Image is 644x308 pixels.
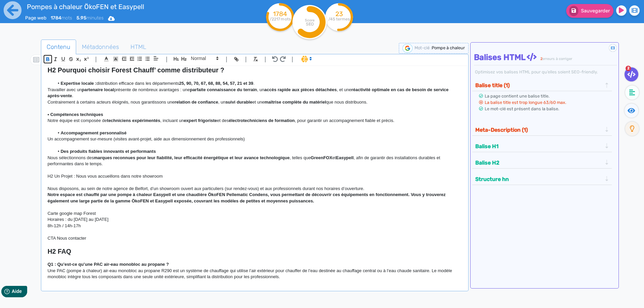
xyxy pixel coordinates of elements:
span: mots [51,15,72,21]
p: Horaires : du [DATE] au [DATE] [48,217,462,223]
span: Contenu [41,38,76,56]
span: minutes [76,15,104,21]
strong: Expertise locale : [61,81,97,86]
strong: Des produits fiables innovants et performants [61,149,156,154]
a: HTML [125,40,152,55]
div: Optimisez vos balises HTML pour qu’elles soient SEO-friendly. [474,69,617,75]
span: HTML [125,38,152,56]
a: Contenu [41,40,76,55]
strong: expert frigoriste [184,118,217,123]
button: Balise title (1) [473,80,604,91]
div: Balise title (1) [473,80,611,91]
strong: marques reconnues pour leur fiabilité, leur efficacité énergétique et leur avance technologique [94,155,290,160]
p: Un accompagnement sur-mesure (visites avant-projet, aide aux dimensionnement des professionnels) [48,136,462,142]
span: Aide [34,5,44,11]
strong: parfaite connaissance du terrain [190,87,257,92]
p: CTA Nous contacter [48,235,462,241]
strong: Accompagnement personnalisé [61,130,127,135]
strong: accès rapide aux pièces détachées [264,87,337,92]
strong: Easypell [336,155,354,160]
span: La balise title est trop longue 63/60 max. [485,100,566,105]
div: Balise H1 [473,141,611,152]
span: Mot-clé : [415,45,432,50]
span: Métadonnées [76,38,124,56]
p: Notre équipe est composée de , incluant un et des , pour garantir un accompagnement fiable et pré... [48,118,462,124]
b: 5.95 [76,15,87,21]
span: Page web [25,15,46,21]
strong: Q1 : Qu’est-ce qu’une PAC air-eau monobloc au propane ? [48,262,169,267]
span: La page contient une balise title. [485,94,549,99]
button: Structure hn [473,174,604,185]
p: Nous sélectionnons des , telles que et , afin de garantir des installations durables et performan... [48,155,462,167]
b: 1784 [51,15,61,21]
p: Travailler avec un présente de nombreux avantages : une , un , et une . [48,87,462,99]
span: erreurs à corriger [542,57,572,61]
button: Meta-Description (1) [473,124,604,135]
div: Balise H2 [473,157,611,168]
button: Balise H2 [473,157,604,168]
p: 8h-12h / 14h-17h [48,223,462,229]
span: | [245,55,247,64]
h4: Balises HTML [474,53,617,62]
tspan: /45 termes [328,17,350,21]
strong: maîtrise complète du matériel [265,100,326,105]
tspan: 1784 [273,10,287,18]
span: 2 [540,57,542,61]
span: Le mot-clé est présent dans la balise. [485,106,559,111]
tspan: SEO [306,21,314,26]
p: Carte google map Forest [48,210,462,217]
strong: H2 Pourquoi choisir Forest Chauff’ comme distributeur ? [48,66,224,74]
div: Meta-Description (1) [473,124,611,135]
strong: H2 FAQ [48,248,71,255]
p: Une PAC (pompe à chaleur) air-eau monobloc au propane R290 est un système de chauffage qui utilis... [48,268,462,280]
a: Métadonnées [76,40,125,55]
strong: Notre espace est chauffé par une pompe à chaleur Easypell et une chaudière ÖkoFEN Pellematic Cond... [48,192,447,203]
li: distribution efficace dans les départements . [54,80,462,86]
button: Sauvegarder [566,4,613,18]
button: Balise H1 [473,141,604,152]
strong: techniciens expérimentés [107,118,160,123]
strong: • Compétences techniques [48,112,103,117]
strong: relation de confiance [174,100,218,105]
span: | [264,55,266,64]
span: Sauvegarder [581,8,610,14]
div: Structure hn [473,174,611,185]
span: | [226,55,227,64]
span: | [166,55,167,64]
strong: 25, 90, 70, 67, 68, 88, 54, 57, 21 et 39 [179,81,253,86]
span: Pompe à chaleur [432,45,465,50]
tspan: /2217 mots [270,17,291,21]
strong: électrotechniciens de formation [229,118,295,123]
span: | [291,55,293,64]
p: H2 Un Projet : Nous vous accueillons dans notre showroom [48,173,462,179]
tspan: Score [305,18,315,22]
tspan: 23 [335,10,343,18]
p: Contrairement à certains acteurs éloignés, nous garantissons une , un et une que nous distribuons. [48,99,462,105]
strong: partenaire local [82,87,114,92]
span: I.Assistant [298,55,314,63]
span: Aligment [151,54,161,62]
img: google-serp-logo.png [402,44,413,53]
input: title [25,1,218,12]
strong: suivi durable [225,100,252,105]
span: | [95,55,97,64]
p: Nous disposons, au sein de notre agence de Belfort, d’un showroom ouvert aux particuliers (sur re... [48,186,462,192]
strong: GreenFOX [311,155,332,160]
span: 2 [626,66,631,71]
